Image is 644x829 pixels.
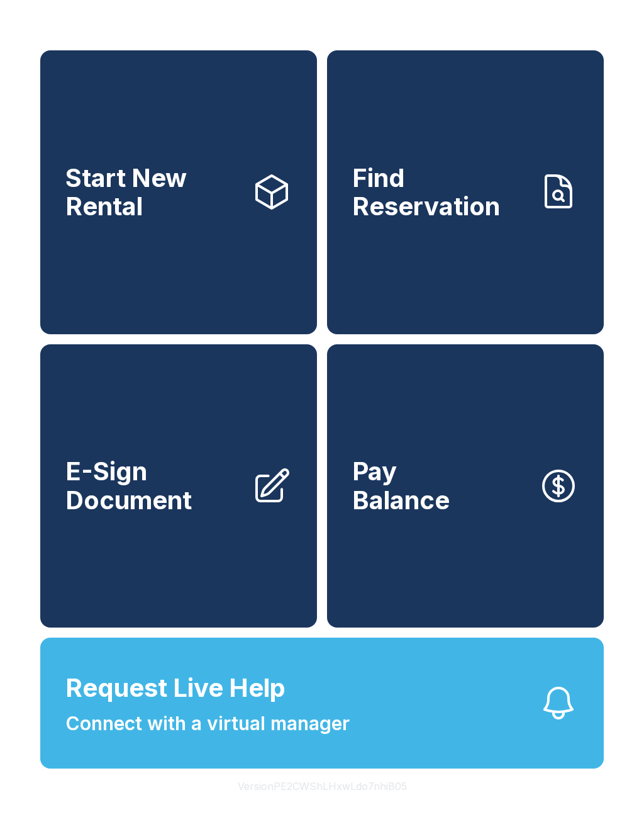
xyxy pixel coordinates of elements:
[327,50,604,334] a: Find Reservation
[65,164,241,221] span: Start New Rental
[65,709,350,738] span: Connect with a virtual manager
[327,344,604,628] a: PayBalance
[65,669,286,707] span: Request Live Help
[65,457,241,514] span: E-Sign Document
[40,638,604,769] button: Request Live HelpConnect with a virtual manager
[352,457,450,514] span: Pay Balance
[40,344,317,628] a: E-Sign Document
[40,50,317,334] a: Start New Rental
[352,164,528,221] span: Find Reservation
[228,769,417,804] button: VersionPE2CWShLHxwLdo7nhiB05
